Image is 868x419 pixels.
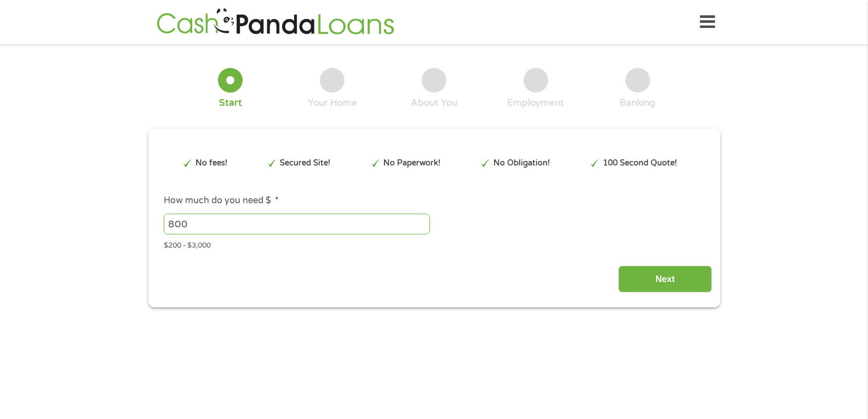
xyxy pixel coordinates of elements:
div: About You [411,97,457,109]
p: 100 Second Quote! [603,157,677,169]
p: No Obligation! [493,157,550,169]
label: How much do you need $ [164,195,279,206]
div: Banking [619,97,656,109]
input: Next [618,266,712,292]
p: Secured Site! [280,157,330,169]
p: No Paperwork! [383,157,440,169]
div: Your Home [308,97,357,109]
div: $200 - $3,000 [164,237,704,251]
img: GetLoanNow Logo [153,7,398,38]
div: Start [219,97,242,109]
div: Employment [507,97,564,109]
p: No fees! [196,157,227,169]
